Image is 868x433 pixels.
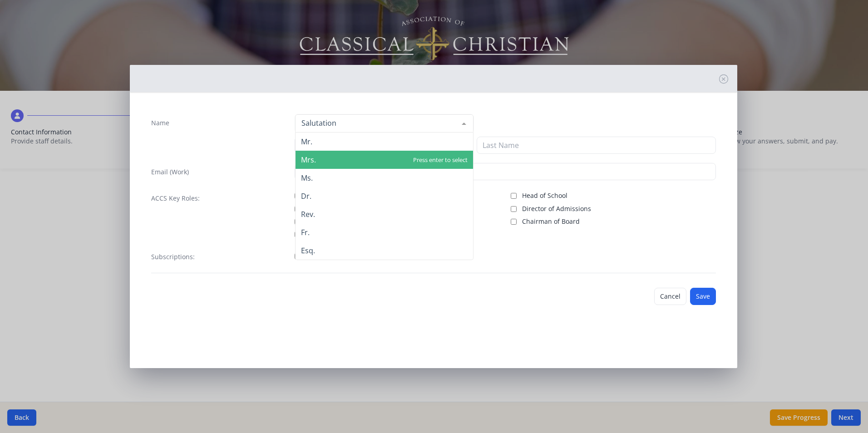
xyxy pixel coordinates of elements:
span: Fr. [301,227,310,237]
input: Public Contact [295,206,301,212]
input: Salutation [299,118,455,128]
label: Subscriptions: [151,252,195,261]
label: Name [151,118,169,128]
span: Esq. [301,246,315,256]
input: TCD Magazine [295,253,301,259]
input: Billing Contact [295,231,301,237]
span: Mrs. [301,155,316,165]
span: Mr. [301,137,312,147]
label: ACCS Key Roles: [151,194,200,203]
span: Director of Admissions [522,204,591,213]
input: First Name [295,137,473,154]
button: Cancel [654,288,686,305]
span: Ms. [301,173,313,183]
input: contact@site.com [295,163,716,180]
input: Director of Admissions [511,206,517,212]
input: Head of School [511,193,517,199]
input: ACCS Account Manager [295,193,301,199]
button: Save [690,288,716,305]
span: Chairman of Board [522,217,580,226]
input: Board Member [295,219,301,225]
input: Last Name [477,137,716,154]
input: Chairman of Board [511,219,517,225]
span: Rev. [301,209,315,219]
span: Dr. [301,191,311,201]
label: Email (Work) [151,167,189,177]
span: Head of School [522,191,567,200]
